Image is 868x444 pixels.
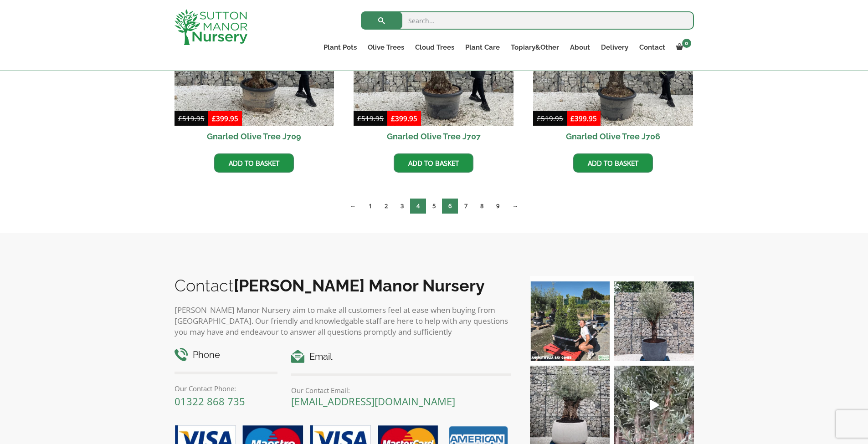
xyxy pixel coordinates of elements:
h2: Gnarled Olive Tree J709 [175,126,334,147]
a: Page 9 [490,199,506,214]
a: Plant Care [460,41,505,54]
a: [EMAIL_ADDRESS][DOMAIN_NAME] [291,394,455,408]
a: Olive Trees [362,41,410,54]
a: 01322 868 735 [175,394,245,408]
span: £ [570,114,575,123]
bdi: 519.95 [537,114,563,123]
a: → [506,199,524,214]
p: Our Contact Email: [291,385,511,396]
h2: Gnarled Olive Tree J706 [533,126,693,147]
a: Page 6 [442,199,458,214]
a: Topiary&Other [505,41,565,54]
bdi: 399.95 [570,114,597,123]
span: £ [537,114,541,123]
span: £ [212,114,216,123]
a: Page 3 [394,199,410,214]
span: £ [357,114,361,123]
span: Page 4 [410,199,426,214]
a: ← [344,199,362,214]
h2: Contact [175,276,512,295]
a: Delivery [596,41,634,54]
a: Add to basket: “Gnarled Olive Tree J709” [214,153,294,173]
a: Plant Pots [318,41,362,54]
h4: Phone [175,348,278,362]
a: Contact [634,41,671,54]
img: Our elegant & picturesque Angustifolia Cones are an exquisite addition to your Bay Tree collectio... [530,281,610,361]
img: A beautiful multi-stem Spanish Olive tree potted in our luxurious fibre clay pots 😍😍 [614,281,694,361]
input: Search... [361,11,694,30]
a: Page 5 [426,199,442,214]
a: Page 1 [362,199,378,214]
bdi: 399.95 [391,114,417,123]
span: 0 [682,39,691,48]
span: £ [391,114,395,123]
bdi: 519.95 [357,114,384,123]
span: £ [178,114,182,123]
h4: Email [291,350,511,364]
a: Add to basket: “Gnarled Olive Tree J707” [394,153,473,173]
bdi: 519.95 [178,114,205,123]
bdi: 399.95 [212,114,238,123]
b: [PERSON_NAME] Manor Nursery [234,276,485,295]
a: Page 8 [474,199,490,214]
a: Page 2 [378,199,394,214]
a: Page 7 [458,199,474,214]
a: 0 [671,41,694,54]
h2: Gnarled Olive Tree J707 [354,126,514,147]
p: [PERSON_NAME] Manor Nursery aim to make all customers feel at ease when buying from [GEOGRAPHIC_D... [175,305,512,337]
svg: Play [650,400,659,410]
a: About [565,41,596,54]
p: Our Contact Phone: [175,383,278,394]
a: Add to basket: “Gnarled Olive Tree J706” [573,153,653,173]
a: Cloud Trees [410,41,460,54]
img: logo [175,9,247,45]
nav: Product Pagination [175,198,694,217]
